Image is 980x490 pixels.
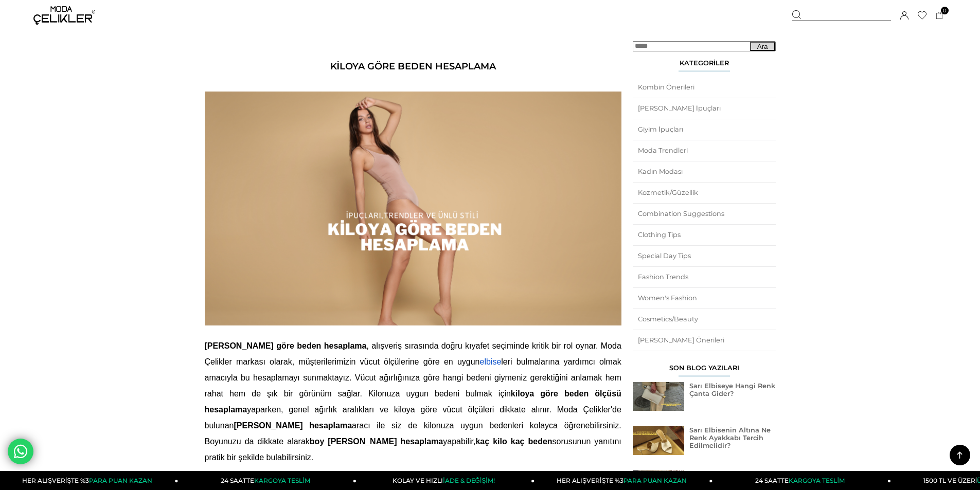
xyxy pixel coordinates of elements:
[633,77,776,98] a: Kombin Önerileri
[479,357,501,366] a: elbise
[633,161,776,182] a: Kadın Modası
[633,59,776,72] div: Kategoriler
[689,426,771,449] a: Sarı Elbisenin Altına Ne Renk Ayakkabı Tercih Edilmelidir?
[689,382,775,397] a: Sarı Elbiseye Hangi Renk Çanta Gider?
[633,364,776,377] div: Son Blog Yazıları
[941,7,949,14] span: 0
[179,471,357,490] a: 24 SAATTEKARGOYA TESLİM
[33,6,95,25] img: logo
[633,426,684,455] img: Sarı Elbisenin Altına Ne Renk Ayakkabı Tercih Edilmelidir?
[633,183,776,203] a: Kozmetik/Güzellik
[633,382,684,411] img: Sarı Elbiseye Hangi Renk Çanta Gider?
[789,477,844,484] span: KARGOYA TESLİM
[750,42,775,51] button: Ara
[205,62,621,71] h1: Kiloya Göre Beden Hesaplama
[633,140,776,161] a: Moda Trendleri
[633,309,776,330] a: Cosmetics/Beauty
[633,204,776,224] a: Combination Suggestions
[633,246,776,266] a: Special Day Tips
[633,225,776,245] a: Clothing Tips
[713,471,891,490] a: 24 SAATTEKARGOYA TESLİM
[205,341,367,350] span: [PERSON_NAME] göre beden hesaplama
[234,421,352,430] b: [PERSON_NAME] hesaplama
[689,470,758,486] a: Sarı Elbiseye Uygun Makyaj Önerileri
[633,288,776,308] a: Women's Fashion
[254,477,310,484] span: KARGOYA TESLİM
[310,437,443,446] b: boy [PERSON_NAME] hesaplama
[633,98,776,119] a: [PERSON_NAME] İpuçları
[89,477,152,484] span: PARA PUAN KAZAN
[633,267,776,287] a: Fashion Trends
[205,92,621,325] img: Kiloya Göre Beden Hesaplama
[623,477,687,484] span: PARA PUAN KAZAN
[475,437,552,446] b: kaç kilo kaç beden
[443,477,494,484] span: İADE & DEĞİŞİM!
[633,330,776,351] a: [PERSON_NAME] Önerileri
[205,341,621,462] span: , alışveriş sırasında doğru kıyafet seçiminde kritik bir rol oynar. Moda Çelikler markası olarak,...
[633,119,776,140] a: Giyim İpuçları
[936,12,943,20] a: 0
[357,471,534,490] a: KOLAY VE HIZLIİADE & DEĞİŞİM!
[534,471,712,490] a: HER ALIŞVERİŞTE %3PARA PUAN KAZAN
